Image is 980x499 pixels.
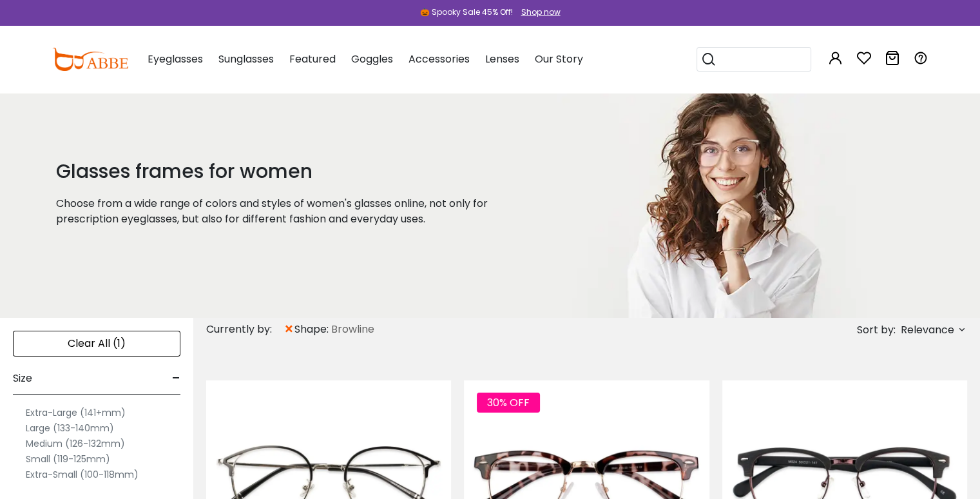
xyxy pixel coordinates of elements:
[13,331,180,357] div: Clear All (1)
[408,52,470,66] span: Accessories
[26,420,114,436] label: Large (133-140mm)
[26,405,126,420] label: Extra-Large (141+mm)
[26,451,110,467] label: Small (119-125mm)
[56,196,525,227] p: Choose from a wide range of colors and styles of women's glasses online, not only for prescriptio...
[420,6,513,18] div: 🎃 Spooky Sale 45% Off!
[26,436,125,451] label: Medium (126-132mm)
[218,52,274,66] span: Sunglasses
[13,363,32,394] span: Size
[557,92,884,318] img: glasses frames for women
[26,467,139,482] label: Extra-Small (100-118mm)
[289,52,336,66] span: Featured
[477,393,540,413] span: 30% OFF
[172,363,180,394] span: -
[331,322,374,337] span: Browline
[901,318,954,342] span: Relevance
[485,52,519,66] span: Lenses
[294,322,331,337] span: shape:
[535,52,583,66] span: Our Story
[521,6,561,18] div: Shop now
[857,322,896,337] span: Sort by:
[56,160,525,183] h1: Glasses frames for women
[283,318,294,341] span: ×
[52,48,128,71] img: abbeglasses.com
[351,52,393,66] span: Goggles
[206,318,283,341] div: Currently by:
[148,52,203,66] span: Eyeglasses
[515,6,561,17] a: Shop now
